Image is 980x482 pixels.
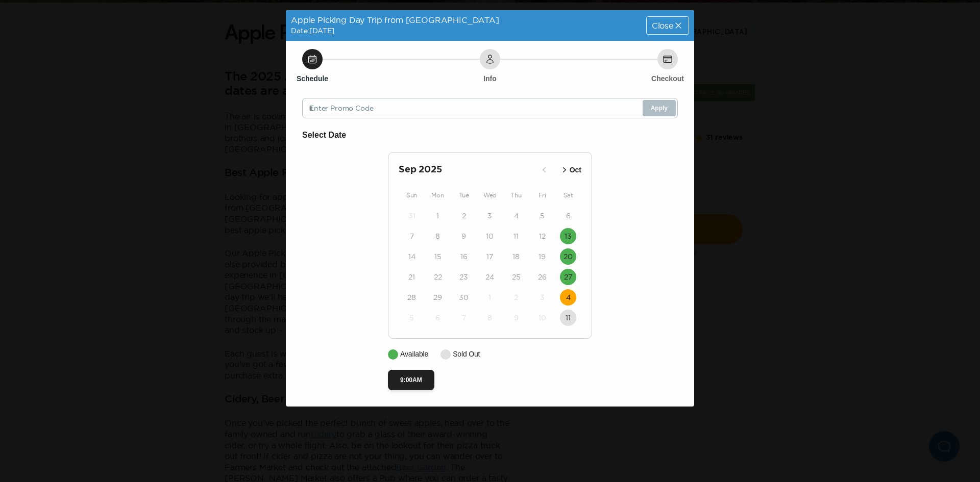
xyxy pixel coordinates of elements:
div: Sun [399,189,425,201]
time: 21 [408,272,415,282]
time: 11 [513,231,519,241]
time: 24 [485,272,494,282]
time: 9 [514,313,519,323]
button: 4 [508,208,524,224]
time: 15 [434,251,442,262]
div: Sat [555,189,581,201]
button: 18 [508,248,524,265]
time: 7 [462,313,466,323]
button: 14 [404,248,420,265]
div: Thu [503,189,529,201]
button: 17 [482,248,498,265]
button: 5 [534,208,550,224]
h2: Sep 2025 [399,163,536,177]
time: 28 [407,292,416,302]
button: 7 [404,228,420,244]
time: 1 [488,292,491,302]
button: 2 [456,208,472,224]
button: 20 [560,248,576,265]
time: 4 [514,211,519,221]
button: 4 [560,289,576,306]
h6: Select Date [302,129,678,142]
p: Sold Out [453,349,480,360]
button: 2 [508,289,524,306]
button: 3 [482,208,498,224]
time: 20 [563,251,573,262]
time: 26 [538,272,547,282]
button: 26 [534,269,550,285]
h6: Schedule [297,73,328,84]
button: 6 [430,310,446,326]
time: 27 [564,272,572,282]
p: Oct [570,165,581,175]
time: 12 [539,231,546,241]
h6: Checkout [651,73,684,84]
p: Available [400,349,428,360]
time: 5 [409,313,414,323]
button: 5 [404,310,420,326]
span: Apple Picking Day Trip from [GEOGRAPHIC_DATA] [291,15,499,24]
time: 3 [540,292,545,302]
time: 10 [538,313,546,323]
span: Date: [DATE] [291,27,334,35]
button: 1 [430,208,446,224]
button: 22 [430,269,446,285]
time: 6 [566,211,571,221]
button: 7 [456,310,472,326]
time: 2 [462,211,466,221]
span: Close [652,21,673,30]
button: 29 [430,289,446,306]
time: 31 [408,211,415,221]
button: 8 [430,228,446,244]
button: 28 [404,289,420,306]
button: 10 [482,228,498,244]
button: 8 [482,310,498,326]
time: 2 [514,292,518,302]
time: 13 [565,231,572,241]
time: 5 [540,211,545,221]
button: 24 [482,269,498,285]
time: 30 [459,292,469,302]
time: 7 [410,231,414,241]
time: 6 [435,313,440,323]
h6: Info [483,73,497,84]
time: 9 [461,231,466,241]
time: 8 [435,231,440,241]
time: 3 [487,211,492,221]
button: 9 [508,310,524,326]
div: Fri [529,189,555,201]
time: 16 [460,251,468,262]
time: 4 [566,292,571,302]
button: Oct [556,162,584,179]
button: 9:00AM [388,370,434,390]
button: 3 [534,289,550,306]
time: 25 [512,272,521,282]
button: 23 [456,269,472,285]
time: 19 [538,251,546,262]
button: 9 [456,228,472,244]
button: 31 [404,208,420,224]
button: 13 [560,228,576,244]
time: 14 [408,251,415,262]
button: 19 [534,248,550,265]
time: 10 [486,231,494,241]
time: 8 [487,313,492,323]
button: 11 [560,310,576,326]
time: 11 [566,313,571,323]
button: 12 [534,228,550,244]
div: Mon [425,189,451,201]
time: 29 [433,292,442,302]
time: 1 [436,211,439,221]
button: 16 [456,248,472,265]
div: Tue [451,189,477,201]
button: 11 [508,228,524,244]
time: 18 [512,251,520,262]
time: 23 [459,272,468,282]
button: 30 [456,289,472,306]
button: 27 [560,269,576,285]
button: 15 [430,248,446,265]
time: 17 [486,251,493,262]
div: Wed [477,189,503,201]
button: 1 [482,289,498,306]
button: 25 [508,269,524,285]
